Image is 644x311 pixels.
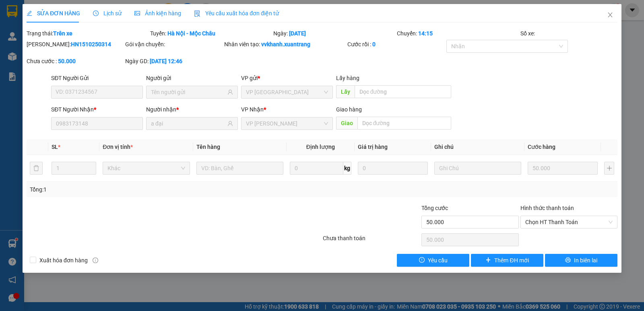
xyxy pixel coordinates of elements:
input: 0 [358,162,428,175]
div: VP gửi [241,74,333,82]
input: 0 [528,162,598,175]
div: SĐT Người Gửi [51,74,143,82]
span: Tên hàng [196,144,220,150]
span: Thêm ĐH mới [494,256,528,265]
span: picture [134,10,140,16]
div: Trạng thái: [26,29,149,38]
span: In biên lai [574,256,597,265]
b: 14:15 [418,30,433,37]
b: HN1510250314 [71,41,111,47]
button: plusThêm ĐH mới [471,254,543,267]
div: SĐT Người Nhận [51,105,143,114]
input: Ghi Chú [434,162,521,175]
span: Đơn vị tính [103,144,133,150]
button: plus [604,162,614,175]
span: SỬA ĐƠN HÀNG [27,10,80,16]
b: [DATE] [289,30,306,37]
span: kg [343,162,351,175]
b: vvkhanh.xuantrang [261,41,310,47]
div: Người gửi [146,74,238,82]
input: VD: Bàn, Ghế [196,162,283,175]
span: clock-circle [93,10,99,16]
span: Lịch sử [93,10,122,16]
span: user [227,121,233,126]
div: Gói vận chuyển: [125,40,222,49]
span: SL [52,144,58,150]
input: Tên người nhận [151,119,226,128]
button: exclamation-circleYêu cầu [397,254,469,267]
button: printerIn biên lai [545,254,617,267]
span: Ảnh kiện hàng [134,10,181,16]
span: user [227,89,233,95]
span: Giá trị hàng [358,144,388,150]
div: Chưa cước : [27,57,124,66]
b: [DATE] 12:46 [150,58,182,64]
span: Chọn HT Thanh Toán [525,216,613,228]
span: Giao hàng [336,106,362,113]
input: Tên người gửi [151,88,226,97]
div: Cước rồi : [347,40,444,49]
div: Nhân viên tạo: [224,40,346,49]
button: Close [599,4,621,27]
div: Số xe: [520,29,618,38]
span: info-circle [93,257,98,263]
div: [PERSON_NAME]: [27,40,124,49]
span: Lấy [336,85,355,98]
div: Ngày GD: [125,57,222,66]
b: Hà Nội - Mộc Châu [167,30,215,37]
div: Chưa thanh toán [322,234,421,248]
span: Khác [107,162,185,174]
b: 0 [372,41,376,47]
span: exclamation-circle [419,257,425,264]
img: icon [194,10,200,17]
span: Xuất hóa đơn hàng [36,256,91,265]
b: 50.000 [58,58,76,64]
span: VP MỘC CHÂU [246,117,328,130]
span: close [607,12,613,18]
div: Tuyến: [149,29,273,38]
span: VP Nhận [241,106,264,113]
div: Chuyến: [396,29,520,38]
span: VP HÀ NỘI [246,86,328,98]
div: Tổng: 1 [30,185,249,194]
span: Yêu cầu xuất hóa đơn điện tử [194,10,279,16]
span: Giao [336,117,357,130]
label: Hình thức thanh toán [520,205,574,211]
span: Tổng cước [421,205,448,211]
th: Ghi chú [431,139,524,155]
span: printer [565,257,571,264]
span: Định lượng [306,144,335,150]
input: Dọc đường [355,85,452,98]
b: Trên xe [53,30,72,37]
span: edit [27,10,32,16]
span: Cước hàng [528,144,555,150]
span: Yêu cầu [428,256,448,265]
span: Lấy hàng [336,75,359,81]
div: Người nhận [146,105,238,114]
span: plus [485,257,491,264]
div: Ngày: [272,29,396,38]
input: Dọc đường [357,117,452,130]
button: delete [30,162,43,175]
